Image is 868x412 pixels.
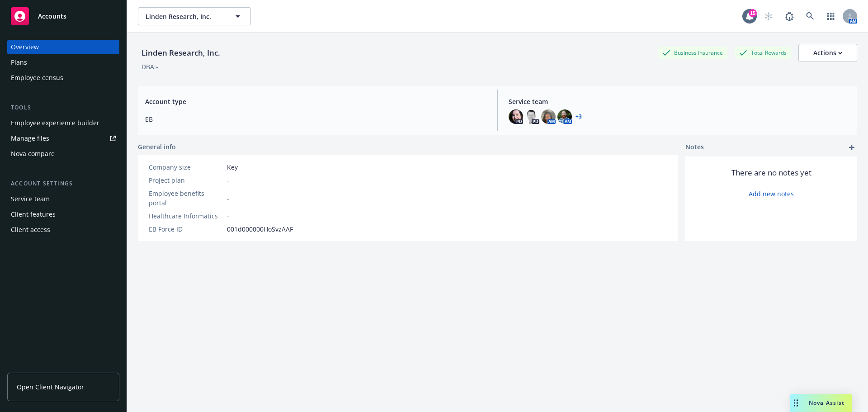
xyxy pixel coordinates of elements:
[11,40,39,54] div: Overview
[227,175,229,185] span: -
[685,142,704,153] span: Notes
[7,207,119,222] a: Client features
[731,167,811,178] span: There are no notes yet
[525,109,539,124] img: photo
[790,394,802,412] div: Drag to move
[509,97,850,106] span: Service team
[846,142,857,153] a: add
[790,394,852,412] button: Nova Assist
[149,162,223,172] div: Company size
[7,192,119,206] a: Service team
[749,189,794,199] a: Add new notes
[7,103,119,112] div: Tools
[801,7,819,25] a: Search
[813,44,842,62] div: Actions
[149,175,223,185] div: Project plan
[822,7,840,25] a: Switch app
[7,4,119,29] a: Accounts
[7,131,119,146] a: Manage files
[658,47,727,58] div: Business Insurance
[138,7,251,25] button: Linden Research, Inc.
[149,224,223,234] div: EB Force ID
[780,7,798,25] a: Report a Bug
[749,9,757,17] div: 15
[11,207,56,222] div: Client features
[7,55,119,70] a: Plans
[7,116,119,130] a: Employee experience builder
[38,13,66,20] span: Accounts
[735,47,791,58] div: Total Rewards
[227,162,238,172] span: Key
[146,12,224,21] span: Linden Research, Inc.
[149,211,223,221] div: Healthcare Informatics
[7,40,119,54] a: Overview
[557,109,572,124] img: photo
[809,399,844,407] span: Nova Assist
[138,142,176,152] span: General info
[798,44,857,62] button: Actions
[227,211,229,221] span: -
[11,223,50,237] div: Client access
[138,47,224,59] div: Linden Research, Inc.
[145,114,486,124] span: EB
[142,62,158,71] div: DBA: -
[509,109,523,124] img: photo
[7,179,119,188] div: Account settings
[149,189,223,208] div: Employee benefits portal
[145,97,486,106] span: Account type
[227,194,229,203] span: -
[11,71,63,85] div: Employee census
[11,147,55,161] div: Nova compare
[11,116,99,130] div: Employee experience builder
[11,131,49,146] div: Manage files
[541,109,556,124] img: photo
[7,71,119,85] a: Employee census
[227,224,293,234] span: 001d000000HoSvzAAF
[759,7,778,25] a: Start snowing
[576,114,582,119] a: +3
[7,147,119,161] a: Nova compare
[7,223,119,237] a: Client access
[11,55,27,70] div: Plans
[11,192,50,206] div: Service team
[17,382,84,392] span: Open Client Navigator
